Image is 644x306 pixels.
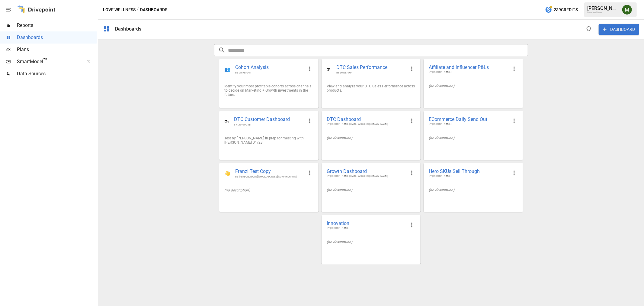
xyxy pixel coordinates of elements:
div: Identify your most profitable cohorts across channels to decide on Marketing + Growth investments... [224,84,313,97]
div: Love Wellness [587,11,619,14]
span: Reports [17,22,97,29]
div: / [137,6,139,14]
div: (no description) [429,84,517,88]
span: BY DRIVEPOINT [235,71,303,74]
span: BY [PERSON_NAME][EMAIL_ADDRESS][DOMAIN_NAME] [235,175,303,178]
span: BY DRIVEPOINT [336,71,406,74]
div: 👥 [224,67,230,72]
span: Data Sources [17,70,97,77]
div: (no description) [327,188,415,192]
span: ™ [43,57,47,65]
span: DTC Sales Performance [336,64,406,71]
span: DTC Customer Dashboard [234,116,303,123]
span: BY [PERSON_NAME] [327,226,406,230]
div: Test by [PERSON_NAME] in prep for meeting with [PERSON_NAME] 01/23 [224,136,313,145]
span: BY [PERSON_NAME] [429,174,508,178]
button: Love Wellness [103,6,136,14]
span: ECommerce Daily Send Out [429,116,508,122]
div: 👋 [224,171,230,176]
div: View and analyze your DTC Sales Performance across products. [327,84,415,93]
span: Affiliate and Influencer P&Ls [429,64,508,70]
div: 🛍 [327,67,332,72]
div: (no description) [429,188,517,192]
span: BY [PERSON_NAME] [429,122,508,126]
span: BY [PERSON_NAME][EMAIL_ADDRESS][DOMAIN_NAME] [327,122,406,126]
span: Plans [17,46,97,53]
span: Innovation [327,220,406,226]
span: Growth Dashboard [327,168,406,174]
span: SmartModel [17,58,80,65]
div: (no description) [224,188,313,192]
div: [PERSON_NAME] [587,5,619,11]
span: BY DRIVEPOINT [234,123,303,126]
span: 239 Credits [554,6,578,14]
div: Dashboards [115,26,142,32]
span: Cohort Analysis [235,64,303,71]
span: Dashboards [17,34,97,41]
span: BY [PERSON_NAME][EMAIL_ADDRESS][DOMAIN_NAME] [327,174,406,178]
div: (no description) [327,136,415,140]
span: Franzi Test Copy [235,168,303,175]
div: (no description) [429,136,517,140]
div: 🛍 [224,119,229,124]
span: BY [PERSON_NAME] [429,70,508,74]
span: DTC Dashboard [327,116,406,122]
img: Meredith Lacasse [622,5,632,15]
button: 239Credits [543,4,580,15]
button: DASHBOARD [599,24,639,35]
span: Hero SKUs Sell Through [429,168,508,174]
div: (no description) [327,240,415,244]
button: Meredith Lacasse [619,1,636,18]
